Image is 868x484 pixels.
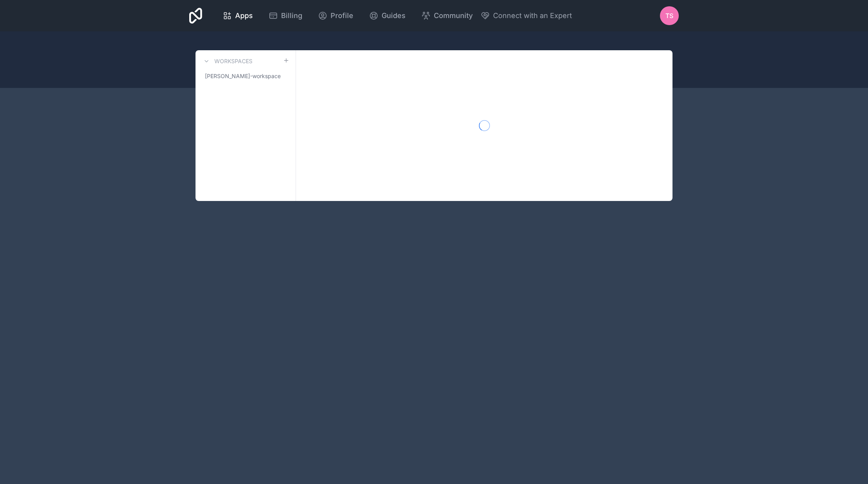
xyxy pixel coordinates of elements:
[205,72,281,80] span: [PERSON_NAME]-workspace
[312,7,360,24] a: Profile
[281,10,302,21] span: Billing
[415,7,479,24] a: Community
[363,7,412,24] a: Guides
[481,10,572,21] button: Connect with an Expert
[235,10,253,21] span: Apps
[493,10,572,21] span: Connect with an Expert
[665,11,673,20] span: TS
[331,10,353,21] span: Profile
[262,7,309,24] a: Billing
[216,7,259,24] a: Apps
[214,57,252,65] h3: Workspaces
[202,57,252,66] a: Workspaces
[202,69,289,83] a: [PERSON_NAME]-workspace
[434,10,473,21] span: Community
[382,10,406,21] span: Guides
